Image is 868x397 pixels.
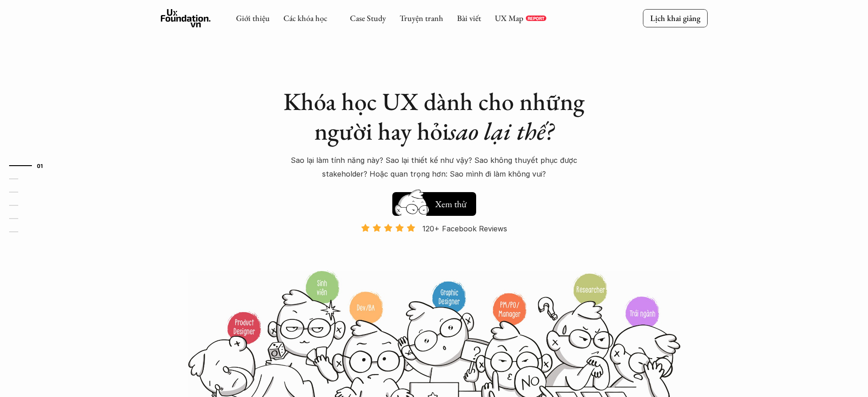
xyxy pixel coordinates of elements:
[435,198,467,210] h5: Xem thử
[353,223,515,269] a: 120+ Facebook Reviews
[457,13,481,23] a: Bài viết
[9,160,52,171] a: 01
[495,13,524,23] a: UX Map
[643,9,708,27] a: Lịch khai giảng
[528,16,544,21] p: REPORT
[283,13,327,23] a: Các khóa học
[422,222,507,235] p: 120+ Facebook Reviews
[526,16,546,21] a: REPORT
[400,13,443,23] a: Truyện tranh
[350,13,386,23] a: Case Study
[236,13,270,23] a: Giới thiệu
[275,153,594,181] p: Sao lại làm tính năng này? Sao lại thiết kế như vậy? Sao không thuyết phục được stakeholder? Hoặc...
[650,13,700,23] p: Lịch khai giảng
[275,87,594,146] h1: Khóa học UX dành cho những người hay hỏi
[37,162,43,168] strong: 01
[449,115,554,147] em: sao lại thế?
[392,188,476,216] a: Xem thử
